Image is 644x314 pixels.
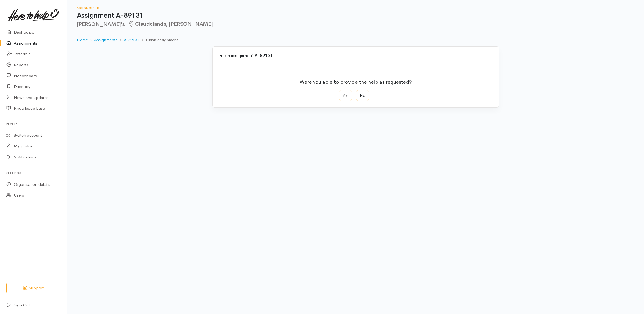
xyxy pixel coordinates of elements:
[94,37,117,43] a: Assignments
[6,283,60,294] button: Support
[124,37,139,43] a: A-89131
[6,121,60,128] h6: Profile
[6,169,60,177] h6: Settings
[219,53,492,58] h3: Finish assignment A-89131
[139,37,178,43] li: Finish assignment
[356,90,369,101] label: No
[77,12,634,20] h1: Assignment A-89131
[77,6,634,9] h6: Assignments
[77,21,634,27] h2: [PERSON_NAME]'s
[300,75,412,86] p: Were you able to provide the help as requested?
[77,37,88,43] a: Home
[339,90,352,101] label: Yes
[128,21,213,27] span: Claudelands, [PERSON_NAME]
[77,34,634,46] nav: breadcrumb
